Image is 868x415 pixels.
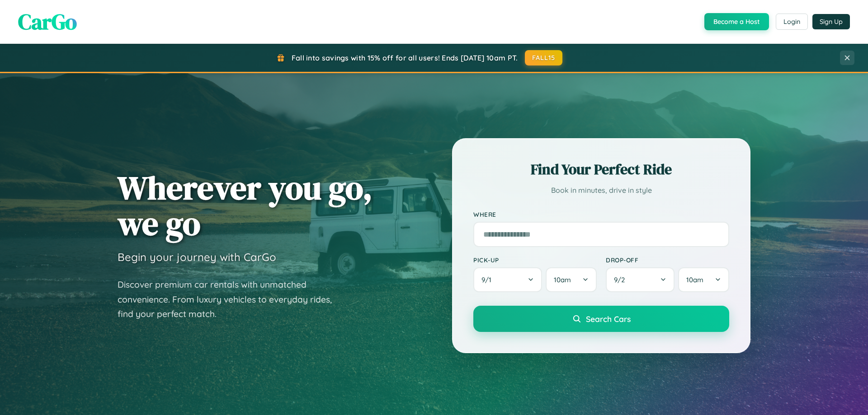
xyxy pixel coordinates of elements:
[686,275,703,284] span: 10am
[678,267,729,292] button: 10am
[812,14,850,29] button: Sign Up
[614,275,629,284] span: 9 / 2
[18,7,77,37] span: CarGo
[776,14,808,30] button: Login
[481,275,496,284] span: 9 / 1
[704,13,769,30] button: Become a Host
[473,267,542,292] button: 9/1
[586,314,631,324] span: Search Cars
[525,50,563,65] button: FALL15
[473,256,597,264] label: Pick-up
[473,159,729,179] h2: Find Your Perfect Ride
[606,267,675,292] button: 9/2
[606,256,729,264] label: Drop-off
[546,267,597,292] button: 10am
[554,275,571,284] span: 10am
[473,210,729,218] label: Where
[473,306,729,332] button: Search Cars
[292,53,518,62] span: Fall into savings with 15% off for all users! Ends [DATE] 10am PT.
[118,170,373,241] h1: Wherever you go, we go
[473,184,729,197] p: Book in minutes, drive in style
[118,277,344,322] p: Discover premium car rentals with unmatched convenience. From luxury vehicles to everyday rides, ...
[118,250,276,264] h3: Begin your journey with CarGo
